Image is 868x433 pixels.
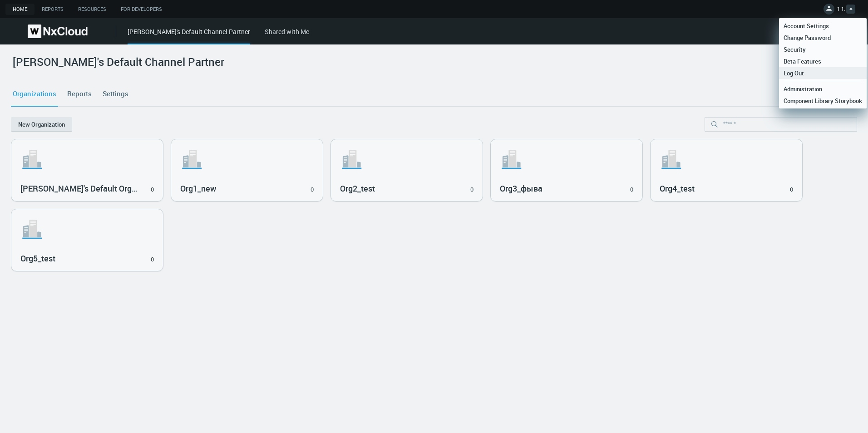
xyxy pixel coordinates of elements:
span: Change Password [779,34,835,42]
div: 0 [151,255,154,264]
div: 0 [470,185,473,194]
span: Beta Features [779,57,826,65]
a: Resources [71,4,113,15]
div: 0 [151,185,154,194]
a: Security [779,44,867,55]
div: [PERSON_NAME]'s Default Channel Partner [128,27,250,44]
div: 0 [311,185,314,194]
h3: Org3_фыва [500,184,620,194]
a: Account Settings [779,20,867,32]
a: Component Library Storybook [779,95,867,107]
h3: Org1_new [180,184,301,194]
button: New Organization [11,117,72,132]
a: Organizations [11,82,58,106]
a: Beta Features [779,55,867,67]
span: Component Library Storybook [779,97,867,105]
a: Reports [35,4,71,15]
h3: Org2_test [340,184,460,194]
h3: [PERSON_NAME]'s Default Organization [20,184,141,194]
span: Account Settings [779,22,833,30]
span: Log Out [779,69,809,77]
img: Nx Cloud logo [28,25,88,38]
a: Change Password [779,32,867,44]
span: Administration [779,85,827,93]
a: Administration [779,83,867,95]
h3: Org5_test [20,254,141,264]
a: For Developers [113,4,169,15]
div: 0 [630,185,633,194]
a: Shared with Me [265,27,309,36]
h2: [PERSON_NAME]'s Default Channel Partner [13,55,224,69]
h3: Org4_test [660,184,780,194]
div: 0 [790,185,793,194]
span: 1 1. [837,5,845,16]
span: Security [779,45,810,54]
a: Settings [101,82,130,106]
a: Home [5,4,35,15]
a: Reports [65,82,94,106]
